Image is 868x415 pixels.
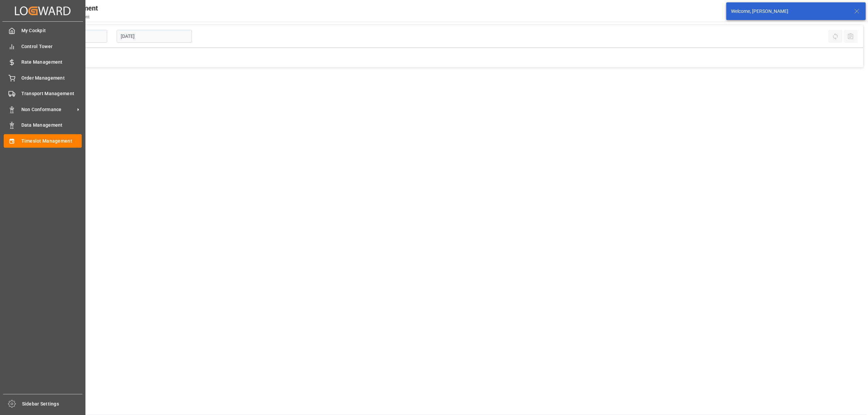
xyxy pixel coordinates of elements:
span: My Cockpit [21,27,82,34]
span: Timeslot Management [21,138,82,145]
span: Transport Management [21,90,82,97]
a: Transport Management [4,87,82,100]
a: Order Management [4,71,82,84]
a: Timeslot Management [4,134,82,147]
span: Order Management [21,75,82,82]
input: DD-MM-YYYY [117,30,192,43]
div: Welcome, [PERSON_NAME] [731,8,848,15]
span: Rate Management [21,59,82,66]
span: Non Conformance [21,106,75,113]
span: Control Tower [21,43,82,50]
span: Data Management [21,122,82,129]
a: Data Management [4,119,82,132]
span: Sidebar Settings [22,400,83,408]
a: Rate Management [4,56,82,69]
a: My Cockpit [4,24,82,37]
